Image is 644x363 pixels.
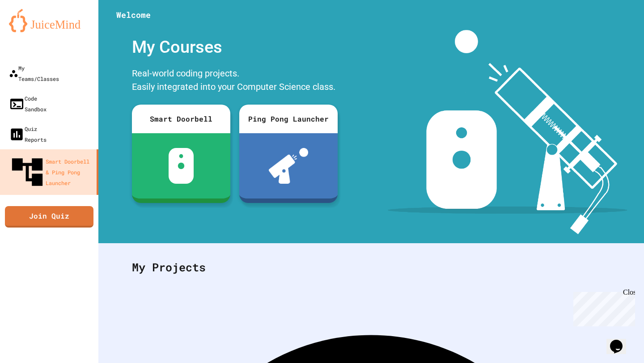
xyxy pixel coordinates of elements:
[239,105,338,133] div: Ping Pong Launcher
[9,9,89,32] img: logo-orange.svg
[123,250,619,285] div: My Projects
[127,64,342,98] div: Real-world coding projects. Easily integrated into your Computer Science class.
[9,63,59,84] div: My Teams/Classes
[606,327,635,354] iframe: chat widget
[9,154,93,190] div: Smart Doorbell & Ping Pong Launcher
[388,30,627,234] img: banner-image-my-projects.png
[9,123,47,145] div: Quiz Reports
[9,93,47,114] div: Code Sandbox
[169,148,194,184] img: sdb-white.svg
[4,4,62,57] div: Chat with us now!Close
[127,30,342,64] div: My Courses
[132,105,230,133] div: Smart Doorbell
[5,206,93,228] a: Join Quiz
[269,148,309,184] img: ppl-with-ball.png
[570,288,635,326] iframe: chat widget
